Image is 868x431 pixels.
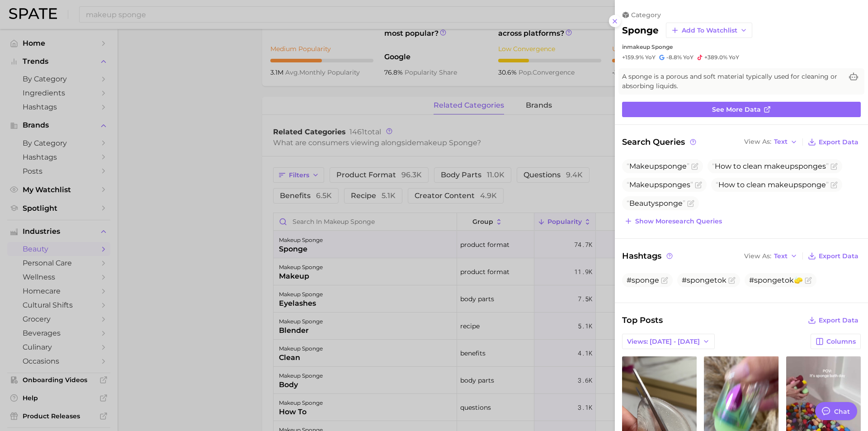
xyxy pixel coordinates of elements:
span: YoY [729,54,739,61]
span: Text [774,139,788,144]
span: Export Data [819,252,859,260]
span: #sponge [627,276,659,284]
button: Flag as miscategorized or irrelevant [691,163,698,170]
span: sponge [655,199,683,208]
span: Beauty [627,199,685,208]
span: Search Queries [622,136,698,148]
span: makeup sponge [627,43,673,50]
button: Flag as miscategorized or irrelevant [687,200,694,207]
span: YoY [645,54,656,61]
span: Text [774,254,788,259]
span: How to clean makeup [716,180,829,189]
span: +159.9% [622,54,644,61]
span: Show more search queries [635,218,722,225]
span: Export Data [819,317,859,324]
span: Makeup [627,162,689,171]
span: Columns [826,338,856,346]
div: in [622,43,861,50]
span: Hashtags [622,250,674,262]
span: Top Posts [622,314,663,327]
button: Flag as miscategorized or irrelevant [728,277,736,284]
span: Add to Watchlist [682,27,737,34]
span: A sponge is a porous and soft material typically used for cleaning or absorbing liquids. [622,72,843,91]
button: View AsText [742,250,800,262]
button: Flag as miscategorized or irrelevant [805,277,812,284]
span: sponge [798,180,826,189]
span: sponge [795,162,822,171]
span: sponge [659,180,687,189]
span: #spongetok🧽 [749,276,803,284]
h2: sponge [622,25,659,36]
button: Flag as miscategorized or irrelevant [661,277,668,284]
span: Makeup s [627,180,693,189]
span: See more data [712,106,761,114]
span: How to clean makeup s [712,162,829,171]
button: View AsText [742,136,800,148]
span: View As [744,139,771,144]
span: sponge [659,162,687,171]
button: Export Data [806,136,861,148]
button: Show moresearch queries [622,215,724,227]
button: Add to Watchlist [666,23,752,38]
span: -8.8% [666,54,682,61]
button: Flag as miscategorized or irrelevant [830,181,838,189]
span: +389.0% [704,54,727,61]
span: View As [744,254,771,259]
button: Export Data [806,314,861,327]
button: Flag as miscategorized or irrelevant [695,181,702,189]
button: Export Data [806,250,861,262]
button: Flag as miscategorized or irrelevant [830,163,838,170]
span: Export Data [819,138,859,146]
button: Columns [811,334,861,349]
span: YoY [683,54,693,61]
a: See more data [622,102,861,117]
span: Views: [DATE] - [DATE] [627,338,700,346]
span: #spongetok [682,276,726,284]
span: category [631,11,661,19]
button: Views: [DATE] - [DATE] [622,334,715,349]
